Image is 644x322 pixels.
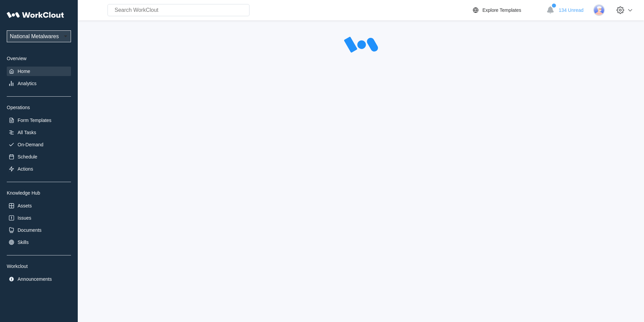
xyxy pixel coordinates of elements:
div: Form Templates [18,118,51,123]
a: Schedule [7,152,71,162]
a: Actions [7,164,71,174]
div: Home [18,69,30,74]
a: Home [7,67,71,76]
div: Documents [18,227,42,233]
img: user-3.png [593,4,605,16]
a: Analytics [7,79,71,88]
div: Actions [18,166,33,172]
a: On-Demand [7,140,71,149]
div: Overview [7,56,71,61]
div: Knowledge Hub [7,190,71,196]
div: Assets [18,203,32,208]
a: Skills [7,238,71,247]
a: Documents [7,225,71,235]
div: Schedule [18,154,37,159]
a: All Tasks [7,128,71,137]
a: Explore Templates [472,6,543,14]
div: Operations [7,105,71,110]
div: Skills [18,240,29,245]
a: Assets [7,201,71,210]
span: 134 Unread [559,7,583,13]
div: Issues [18,215,31,221]
div: On-Demand [18,142,43,147]
div: Explore Templates [482,7,521,13]
div: Analytics [18,81,37,86]
div: Announcements [18,276,52,282]
div: Workclout [7,264,71,269]
a: Announcements [7,274,71,284]
input: Search WorkClout [108,4,249,16]
div: All Tasks [18,130,36,135]
a: Form Templates [7,116,71,125]
a: Issues [7,213,71,223]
